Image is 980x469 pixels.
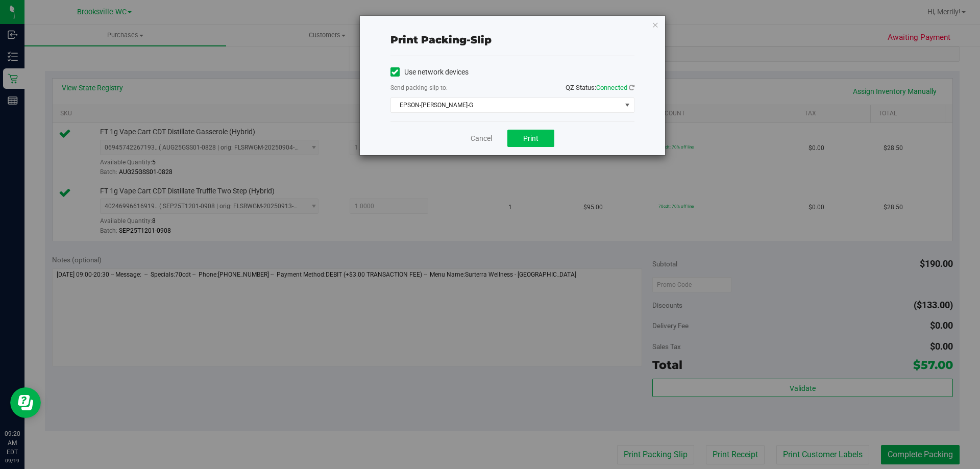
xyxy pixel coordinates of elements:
[10,387,41,418] iframe: Resource center
[391,98,621,112] span: EPSON-[PERSON_NAME]-G
[390,67,469,78] label: Use network devices
[523,134,538,142] span: Print
[390,83,448,92] label: Send packing-slip to:
[566,84,634,91] span: QZ Status:
[390,34,492,46] span: Print packing-slip
[596,84,627,91] span: Connected
[471,133,492,144] a: Cancel
[507,130,554,147] button: Print
[621,98,633,112] span: select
